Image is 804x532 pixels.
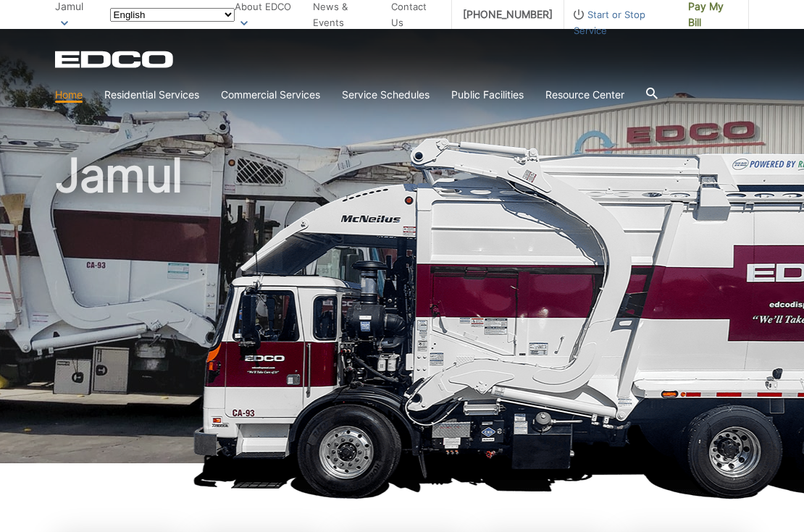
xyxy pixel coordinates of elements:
a: Home [55,87,83,103]
a: Public Facilities [451,87,524,103]
a: Residential Services [104,87,199,103]
h1: Jamul [55,152,749,470]
a: Resource Center [545,87,624,103]
select: Select a language [110,8,235,22]
a: EDCD logo. Return to the homepage. [55,51,175,68]
a: Service Schedules [342,87,430,103]
a: Commercial Services [221,87,320,103]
